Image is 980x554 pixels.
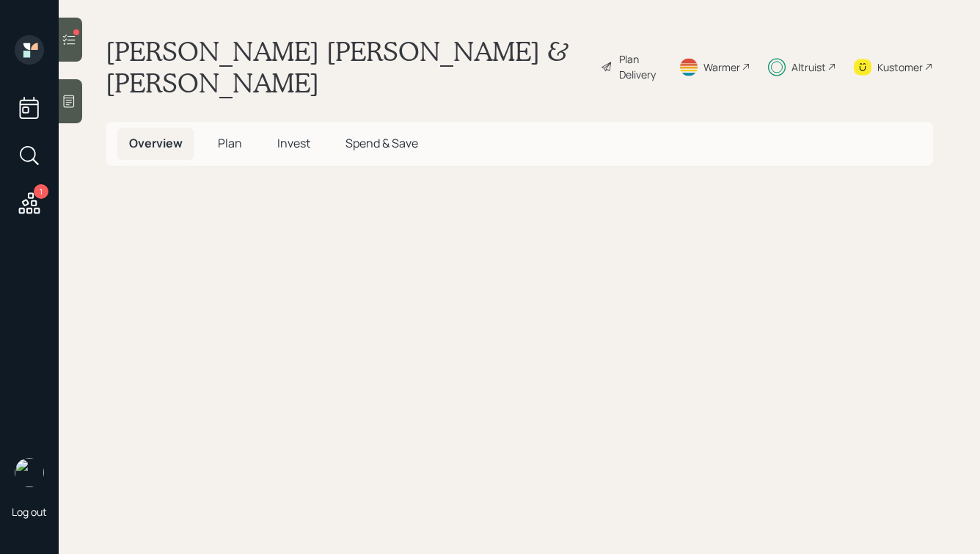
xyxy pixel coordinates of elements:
[877,59,923,75] div: Kustomer
[218,135,242,151] span: Plan
[129,135,183,151] span: Overview
[703,59,740,75] div: Warmer
[619,51,661,82] div: Plan Delivery
[106,35,589,98] h1: [PERSON_NAME] [PERSON_NAME] & [PERSON_NAME]
[12,505,47,519] div: Log out
[791,59,826,75] div: Altruist
[277,135,310,151] span: Invest
[345,135,418,151] span: Spend & Save
[15,458,44,487] img: hunter_neumayer.jpg
[34,184,48,199] div: 1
